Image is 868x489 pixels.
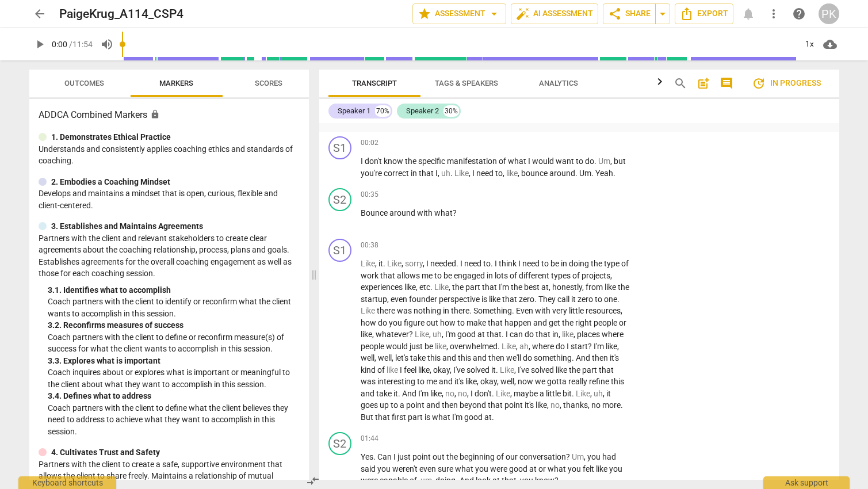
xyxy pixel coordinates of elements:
[512,306,516,315] span: .
[374,353,378,362] span: ,
[456,259,460,268] span: .
[33,7,47,21] span: arrow_back
[541,282,549,292] span: at
[18,476,116,489] div: Keyboard shortcuts
[569,306,586,315] span: little
[411,169,419,178] span: in
[482,282,499,292] span: that
[404,318,426,327] span: figure
[763,476,850,489] div: Ask support
[458,353,473,362] span: this
[674,77,687,90] span: search
[569,259,591,268] span: doing
[328,188,351,211] div: Change speaker
[552,330,559,339] span: in
[819,3,839,24] button: PK
[539,79,578,87] span: Analytics
[499,156,508,166] span: of
[361,342,386,351] span: people
[481,295,489,304] span: is
[655,3,670,24] button: Sharing summary
[697,77,710,90] span: post_add
[328,239,351,262] div: Change speaker
[516,342,519,351] span: ,
[33,37,47,51] span: play_arrow
[361,156,365,166] span: I
[435,79,498,87] span: Tags & Speakers
[469,306,473,315] span: .
[591,169,595,178] span: .
[52,40,67,49] span: 0:00
[442,353,458,362] span: and
[504,318,533,327] span: happen
[577,330,602,339] span: places
[614,156,626,166] span: but
[550,259,561,268] span: be
[610,156,614,166] span: ,
[404,282,416,292] span: like
[506,169,518,178] span: Filler word
[412,3,506,24] button: Assessment
[446,342,450,351] span: ,
[488,318,504,327] span: that
[361,306,377,315] span: Filler word
[524,282,541,292] span: best
[594,342,606,351] span: I'm
[69,40,93,49] span: / 11:54
[767,7,781,21] span: more_vert
[377,365,387,375] span: of
[576,353,592,362] span: And
[680,7,728,21] span: Export
[328,136,351,159] div: Change speaker
[473,306,512,315] span: Something
[476,169,495,178] span: need
[439,295,481,304] span: perspective
[460,259,464,268] span: I
[387,295,391,304] span: ,
[506,353,523,362] span: we'll
[64,79,104,87] span: Outcomes
[453,208,457,217] span: ?
[621,259,629,268] span: of
[419,169,435,178] span: that
[391,295,409,304] span: even
[617,295,620,304] span: .
[418,365,430,375] span: like
[573,330,577,339] span: ,
[464,259,483,268] span: need
[405,259,423,268] span: Filler word
[372,330,376,339] span: ,
[466,365,491,375] span: solved
[538,295,557,304] span: They
[434,208,453,217] span: what
[519,295,534,304] span: zero
[361,271,380,280] span: work
[502,330,506,339] span: .
[523,353,534,362] span: do
[610,353,619,362] span: it's
[579,169,591,178] span: Um
[378,353,392,362] span: well
[551,271,572,280] span: types
[51,131,171,143] p: 1. Demonstrates Ethical Practice
[48,284,300,296] div: 3. 1. Identifies what to accomplish
[510,330,525,339] span: can
[603,3,656,24] button: Share
[619,318,626,327] span: or
[585,156,594,166] span: do
[556,342,567,351] span: do
[502,342,516,351] span: Filler word
[534,353,572,362] span: something
[561,259,569,268] span: in
[440,318,457,327] span: how
[383,259,387,268] span: .
[499,282,511,292] span: I'm
[598,156,610,166] span: Filler word
[465,282,482,292] span: part
[255,79,282,87] span: Scores
[466,318,488,327] span: make
[499,259,518,268] span: think
[39,143,300,167] p: Understands and consistently applies coaching ethics and standards of coaching.
[511,3,598,24] button: AI Assessment
[365,156,384,166] span: don't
